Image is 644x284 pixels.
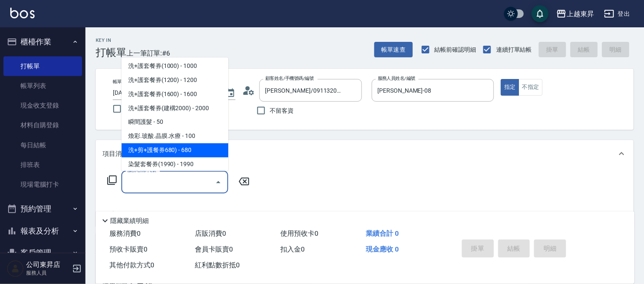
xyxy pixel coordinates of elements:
[3,76,82,96] a: 帳單列表
[109,261,154,269] span: 其他付款方式 0
[270,106,294,115] span: 不留客資
[501,79,519,96] button: 指定
[366,229,399,237] span: 業績合計 0
[220,83,241,103] button: Choose date, selected date is 2025-08-19
[113,79,131,85] label: 帳單日期
[3,115,82,135] a: 材料自購登錄
[435,45,476,54] span: 結帳前確認明細
[195,229,226,237] span: 店販消費 0
[3,155,82,175] a: 排班表
[121,73,228,87] span: 洗+護套餐券(1200) - 1200
[121,87,228,101] span: 洗+護套餐券(1600) - 1600
[26,269,70,277] p: 服務人員
[366,245,399,253] span: 現金應收 0
[3,175,82,194] a: 現場電腦打卡
[3,96,82,115] a: 現金收支登錄
[7,260,24,277] img: Person
[121,101,228,115] span: 洗+護套餐券(建構2000) - 2000
[496,45,532,54] span: 連續打單結帳
[378,75,415,82] label: 服務人員姓名/編號
[113,86,217,100] input: YYYY/MM/DD hh:mm
[121,158,228,172] span: 染髮套餐券(1990) - 1990
[26,261,70,269] h5: 公司東昇店
[121,143,228,158] span: 洗+剪+護餐券680) - 680
[10,8,35,18] img: Logo
[3,242,82,264] button: 客戶管理
[567,9,594,19] div: 上越東昇
[109,229,141,237] span: 服務消費 0
[110,217,149,225] p: 隱藏業績明細
[109,245,147,253] span: 預收卡販賣 0
[553,5,597,23] button: 上越東昇
[96,47,126,59] h3: 打帳單
[96,140,634,167] div: 項目消費
[601,6,634,22] button: 登出
[3,135,82,155] a: 每日結帳
[121,115,228,129] span: 瞬間護髮 - 50
[280,245,305,253] span: 扣入金 0
[103,149,128,158] p: 項目消費
[195,245,233,253] span: 會員卡販賣 0
[280,229,318,237] span: 使用預收卡 0
[3,198,82,220] button: 預約管理
[121,129,228,143] span: 煥彩.玻酸.晶膜.水療 - 100
[532,5,549,22] button: save
[265,75,314,82] label: 顧客姓名/手機號碼/編號
[519,79,543,96] button: 不指定
[126,48,171,59] span: 上一筆訂單:#6
[3,31,82,53] button: 櫃檯作業
[374,42,413,58] button: 帳單速查
[96,38,126,43] h2: Key In
[3,220,82,242] button: 報表及分析
[3,56,82,76] a: 打帳單
[212,176,225,189] button: Close
[195,261,240,269] span: 紅利點數折抵 0
[121,59,228,73] span: 洗+護套餐券(1000) - 1000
